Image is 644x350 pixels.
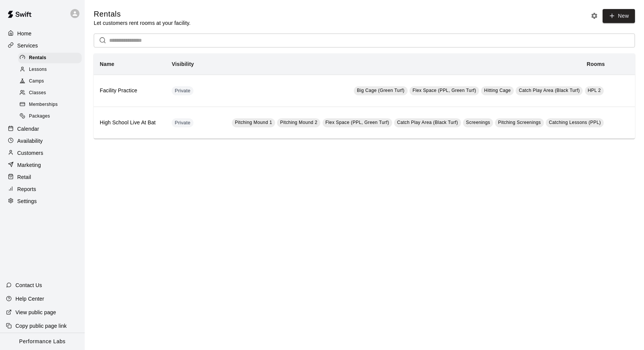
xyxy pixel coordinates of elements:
[29,54,46,62] span: Rentals
[397,120,458,125] span: Catch Play Area (Black Turf)
[549,120,601,125] span: Catching Lessons (PPL)
[172,118,193,127] div: This service is hidden, and can only be accessed via a direct link
[17,173,31,181] p: Retail
[589,10,600,21] button: Rental settings
[15,295,44,303] p: Help Center
[587,61,605,67] b: Rooms
[6,183,79,195] a: Reports
[17,125,39,133] p: Calendar
[15,322,67,330] p: Copy public page link
[29,78,44,85] span: Camps
[17,197,37,205] p: Settings
[18,99,82,110] div: Memberships
[413,88,476,93] span: Flex Space (PPL, Green Turf)
[17,42,38,49] p: Services
[603,9,635,23] a: New
[18,111,85,122] a: Packages
[519,88,580,93] span: Catch Play Area (Black Turf)
[18,53,82,63] div: Rentals
[29,101,58,109] span: Memberships
[6,40,79,51] a: Services
[18,76,85,87] a: Camps
[6,123,79,134] a: Calendar
[17,185,36,193] p: Reports
[484,88,511,93] span: Hitting Cage
[18,52,85,64] a: Rentals
[19,338,65,345] p: Performance Labs
[326,120,389,125] span: Flex Space (PPL, Green Turf)
[100,119,160,127] h6: High School Live At Bat
[6,135,79,147] a: Availability
[15,309,56,316] p: View public page
[280,120,317,125] span: Pitching Mound 2
[94,9,190,19] h5: Rentals
[94,53,635,139] table: simple table
[6,171,79,183] a: Retail
[18,64,82,75] div: Lessons
[172,87,193,95] span: Private
[498,120,541,125] span: Pitching Screenings
[100,61,114,67] b: Name
[6,28,79,39] a: Home
[6,159,79,171] a: Marketing
[172,61,194,67] b: Visibility
[17,149,43,157] p: Customers
[29,66,47,73] span: Lessons
[466,120,490,125] span: Screenings
[15,281,42,289] p: Contact Us
[18,76,82,87] div: Camps
[18,99,85,111] a: Memberships
[172,119,193,127] span: Private
[29,89,46,97] span: Classes
[100,87,160,95] h6: Facility Practice
[17,161,41,169] p: Marketing
[29,113,50,120] span: Packages
[357,88,404,93] span: Big Cage (Green Turf)
[6,147,79,159] a: Customers
[172,86,193,95] div: This service is hidden, and can only be accessed via a direct link
[94,19,190,27] p: Let customers rent rooms at your facility.
[18,111,82,122] div: Packages
[18,87,85,99] a: Classes
[6,196,79,207] a: Settings
[588,88,601,93] span: HPL 2
[18,88,82,98] div: Classes
[17,137,43,145] p: Availability
[235,120,272,125] span: Pitching Mound 1
[17,30,32,37] p: Home
[18,64,85,75] a: Lessons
